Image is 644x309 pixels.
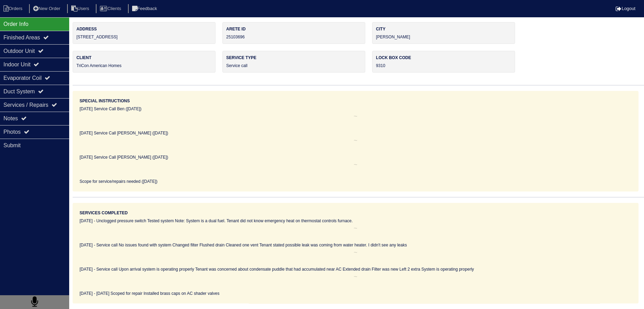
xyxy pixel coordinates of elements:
div: [DATE] Service Call Ben ([DATE]) [80,106,632,112]
a: Users [67,6,95,11]
li: New Order [29,4,66,13]
div: 25103696 [222,22,365,44]
div: [DATE] - Unclogged pressure switch Tested system Note: System is a dual fuel. Tenant did not know... [80,218,632,224]
div: [DATE] - [DATE] Scoped for repair Installed brass caps on AC shader valves [80,290,632,297]
div: [DATE] Service Call [PERSON_NAME] ([DATE]) [80,130,632,136]
div: [DATE] Service Call [PERSON_NAME] ([DATE]) [80,154,632,160]
a: New Order [29,6,66,11]
label: Service Type [226,55,361,61]
label: Lock box code [376,55,511,61]
label: Special Instructions [80,98,130,104]
label: Services Completed [80,210,128,216]
li: Clients [96,4,127,13]
div: Service call [222,51,365,73]
li: Feedback [128,4,163,13]
li: Users [67,4,95,13]
div: 9310 [372,51,515,73]
div: [STREET_ADDRESS] [73,22,215,44]
label: Client [76,55,212,61]
div: [DATE] - Service call Upon arrival system is operating properly Tenant was concerned about conden... [80,266,632,272]
label: City [376,26,511,32]
label: Address [76,26,212,32]
label: Arete ID [226,26,361,32]
div: [PERSON_NAME] [372,22,515,44]
div: [DATE] - Service call No issues found with system Changed filter Flushed drain Cleaned one vent T... [80,242,632,248]
div: Scope for service/repairs needed ([DATE]) [80,178,632,185]
a: Logout [616,6,635,11]
a: Clients [96,6,127,11]
div: TriCon American Homes [73,51,215,73]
